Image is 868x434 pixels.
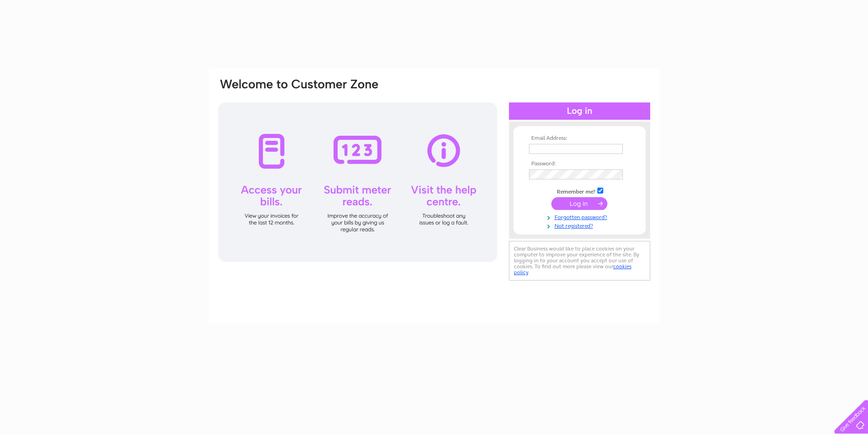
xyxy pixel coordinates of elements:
[527,186,632,195] td: Remember me?
[529,221,632,230] a: Not registered?
[509,241,650,281] div: Clear Business would like to place cookies on your computer to improve your experience of the sit...
[527,135,632,142] th: Email Address:
[514,263,632,276] a: cookies policy
[551,197,607,210] input: Submit
[529,212,632,221] a: Forgotten password?
[527,161,632,167] th: Password:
